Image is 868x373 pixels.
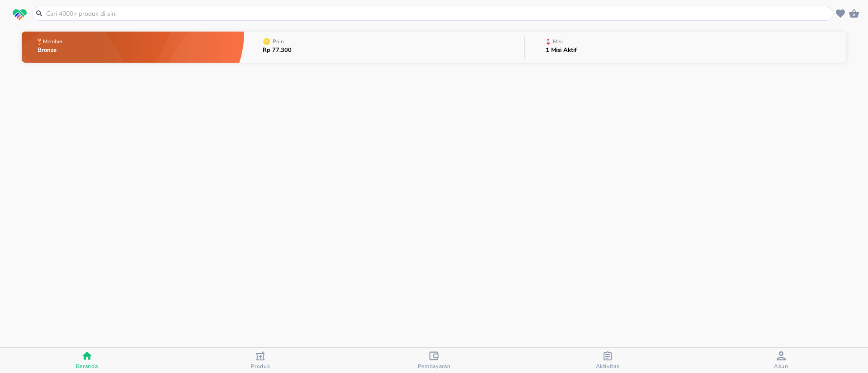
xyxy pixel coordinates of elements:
[244,29,524,65] button: PoinRp 77.300
[553,39,563,44] p: Misi
[418,363,451,370] span: Pembayaran
[13,9,27,21] img: logo_swiperx_s.bd005f3b.svg
[263,47,292,53] p: Rp 77.300
[43,39,62,44] p: Member
[694,348,868,373] button: Akun
[546,47,577,53] p: 1 Misi Aktif
[525,29,846,65] button: Misi1 Misi Aktif
[45,9,831,18] input: Cari 4000+ produk di sini
[596,363,620,370] span: Aktivitas
[347,348,521,373] button: Pembayaran
[273,39,284,44] p: Poin
[174,348,347,373] button: Produk
[38,47,64,53] p: Bronze
[22,29,244,65] button: MemberBronze
[521,348,694,373] button: Aktivitas
[251,363,270,370] span: Produk
[774,363,788,370] span: Akun
[76,363,98,370] span: Beranda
